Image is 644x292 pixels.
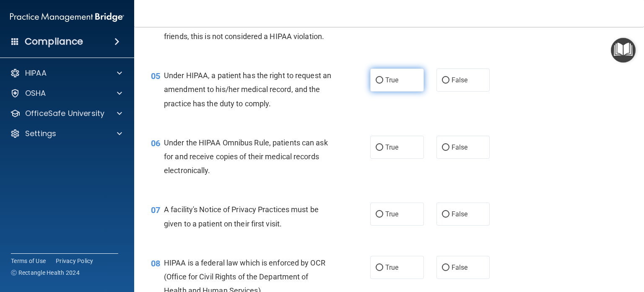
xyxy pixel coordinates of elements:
p: Settings [25,129,56,139]
span: False [452,263,468,271]
span: 08 [151,258,160,268]
p: OSHA [25,88,46,98]
span: True [385,76,398,84]
span: False [452,210,468,218]
iframe: Drift Widget Chat Controller [499,233,634,266]
span: Under HIPAA, a patient has the right to request an amendment to his/her medical record, and the p... [164,71,331,108]
input: True [376,77,383,84]
a: Settings [10,129,122,139]
span: A facility's Notice of Privacy Practices must be given to a patient on their first visit. [164,205,319,228]
span: 06 [151,138,160,148]
a: OfficeSafe University [10,108,122,118]
a: OSHA [10,88,122,98]
h4: Compliance [25,36,83,47]
input: False [442,145,449,151]
img: PMB logo [10,9,124,26]
span: False [452,76,468,84]
a: HIPAA [10,68,122,78]
input: False [442,211,449,218]
span: 05 [151,71,160,81]
a: Terms of Use [11,257,46,265]
span: True [385,210,398,218]
p: HIPAA [25,68,47,78]
input: False [442,77,449,84]
a: Privacy Policy [56,257,93,265]
span: True [385,143,398,151]
input: True [376,265,383,271]
span: Under the HIPAA Omnibus Rule, patients can ask for and receive copies of their medical records el... [164,138,328,175]
input: False [442,265,449,271]
input: True [376,145,383,151]
input: True [376,211,383,218]
button: Open Resource Center [611,38,636,63]
span: Ⓒ Rectangle Health 2024 [11,268,80,277]
span: 07 [151,205,160,215]
p: OfficeSafe University [25,108,104,118]
span: False [452,143,468,151]
span: True [385,263,398,271]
